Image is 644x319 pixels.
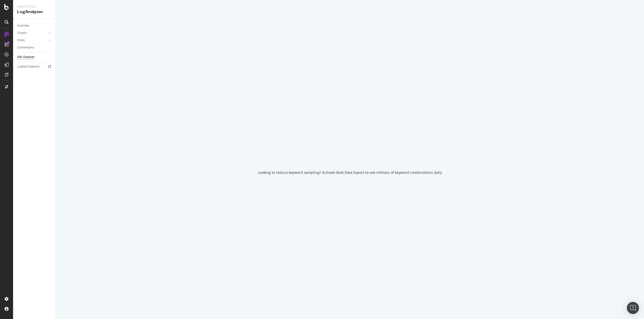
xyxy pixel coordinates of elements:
[17,64,39,69] div: Logfiles Explorer
[17,4,52,9] div: Analytics
[17,45,34,50] div: Conversions
[332,144,368,162] div: animation
[258,170,442,175] div: Looking to reduce keyword sampling? Activate Bulk Data Export to see millions of keyword combinat...
[17,9,52,15] div: LogAnalyzer
[627,302,639,314] div: Open Intercom Messenger
[17,45,52,50] a: Conversions
[17,38,47,43] a: Visits
[17,30,47,36] a: Crawls
[17,23,52,28] a: Overview
[17,38,25,43] div: Visits
[17,23,29,28] div: Overview
[17,55,52,60] a: URL Explorer
[17,30,26,36] div: Crawls
[17,55,34,60] div: URL Explorer
[17,64,52,69] a: Logfiles Explorer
